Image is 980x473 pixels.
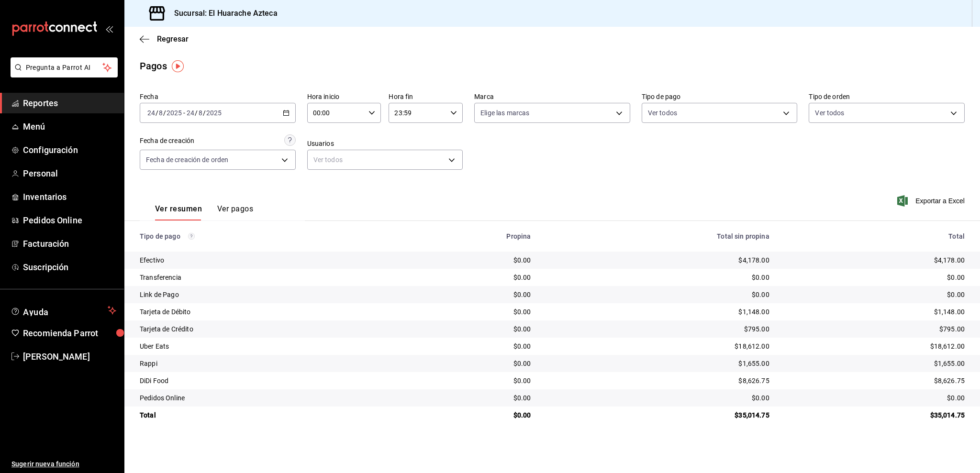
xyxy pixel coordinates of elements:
label: Marca [474,93,630,100]
div: Uber Eats [140,341,391,351]
button: Ver resumen [155,204,202,220]
div: Total [785,232,965,240]
div: $0.00 [785,290,965,299]
div: Pedidos Online [140,393,391,403]
div: $1,655.00 [785,359,965,368]
span: Ayuda [23,305,104,316]
div: $35,014.75 [546,410,769,420]
span: Ver todos [815,108,844,118]
label: Fecha [140,93,296,100]
h3: Sucursal: El Huarache Azteca [167,8,278,19]
span: Sugerir nueva función [11,459,116,469]
div: $0.00 [546,290,769,299]
div: Fecha de creación [140,136,194,146]
div: DiDi Food [140,376,391,385]
label: Hora inicio [307,93,381,100]
div: $18,612.00 [546,341,769,351]
div: $18,612.00 [785,341,965,351]
div: $795.00 [785,324,965,334]
button: Ver pagos [217,204,253,220]
div: $0.00 [406,290,531,299]
div: Propina [406,232,531,240]
div: Ver todos [307,150,463,170]
svg: Los pagos realizados con Pay y otras terminales son montos brutos. [188,233,195,240]
div: $0.00 [785,393,965,403]
div: $0.00 [406,341,531,351]
div: Tipo de pago [140,232,391,240]
button: Exportar a Excel [899,195,965,207]
div: $4,178.00 [785,255,965,265]
label: Tipo de orden [809,93,965,100]
span: / [163,109,166,117]
input: -- [158,109,163,117]
div: $8,626.75 [546,376,769,385]
button: Regresar [140,34,189,44]
div: Tarjeta de Crédito [140,324,391,334]
div: $1,655.00 [546,359,769,368]
div: $1,148.00 [785,307,965,317]
button: Pregunta a Parrot AI [11,57,118,77]
label: Tipo de pago [642,93,798,100]
div: $0.00 [785,273,965,282]
input: -- [186,109,195,117]
div: $0.00 [406,273,531,282]
img: Tooltip marker [172,60,184,72]
div: $0.00 [546,393,769,403]
a: Pregunta a Parrot AI [7,69,118,79]
div: navigation tabs [155,204,253,220]
span: Suscripción [23,261,116,274]
span: Personal [23,167,116,180]
span: Reportes [23,97,116,110]
span: Elige las marcas [480,108,529,118]
div: Rappi [140,359,391,368]
span: Facturación [23,237,116,250]
span: / [156,109,158,117]
span: - [183,109,185,117]
div: $35,014.75 [785,410,965,420]
input: ---- [206,109,222,117]
span: Configuración [23,143,116,156]
span: Fecha de creación de orden [146,155,228,165]
div: $0.00 [406,376,531,385]
div: $0.00 [546,273,769,282]
div: Tarjeta de Débito [140,307,391,317]
div: Total sin propina [546,232,769,240]
input: -- [147,109,156,117]
span: Recomienda Parrot [23,327,116,340]
span: Menú [23,120,116,133]
span: Inventarios [23,190,116,203]
div: $0.00 [406,393,531,403]
div: $0.00 [406,324,531,334]
span: / [195,109,198,117]
div: Transferencia [140,273,391,282]
label: Usuarios [307,140,463,147]
div: Total [140,410,391,420]
span: / [203,109,206,117]
div: $8,626.75 [785,376,965,385]
label: Hora fin [389,93,463,100]
div: $0.00 [406,307,531,317]
div: Link de Pago [140,290,391,299]
span: Ver todos [648,108,677,118]
div: $4,178.00 [546,255,769,265]
div: Efectivo [140,255,391,265]
div: $795.00 [546,324,769,334]
input: ---- [166,109,182,117]
div: $0.00 [406,359,531,368]
div: $0.00 [406,410,531,420]
button: open_drawer_menu [105,25,113,33]
div: $1,148.00 [546,307,769,317]
span: Pregunta a Parrot AI [26,63,103,73]
span: [PERSON_NAME] [23,350,116,363]
input: -- [198,109,203,117]
span: Regresar [157,34,189,44]
div: $0.00 [406,255,531,265]
span: Pedidos Online [23,214,116,227]
div: Pagos [140,59,167,73]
